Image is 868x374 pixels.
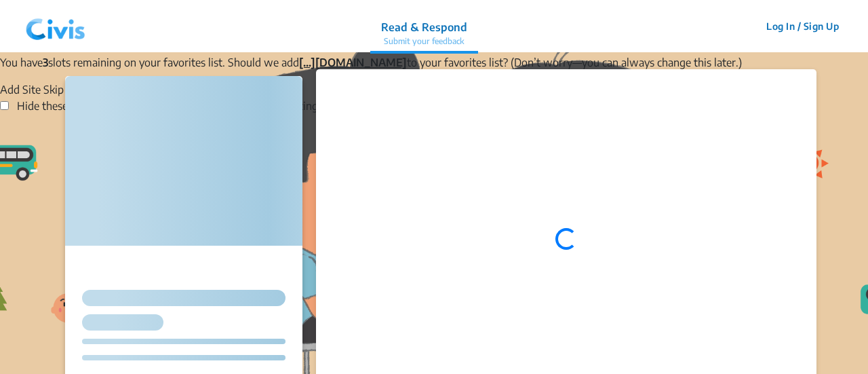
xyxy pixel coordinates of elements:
[381,19,467,35] p: Read & Respond
[299,56,407,69] u: [...][DOMAIN_NAME]
[43,56,48,69] b: 3
[17,98,326,114] label: Hide these messages (I’ll choose my sites in the BeeLine settings)
[381,35,467,48] p: Submit your feedback
[20,6,91,47] img: navlogo.png
[757,16,848,37] button: Log In / Sign Up
[43,83,85,96] span: Skip Site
